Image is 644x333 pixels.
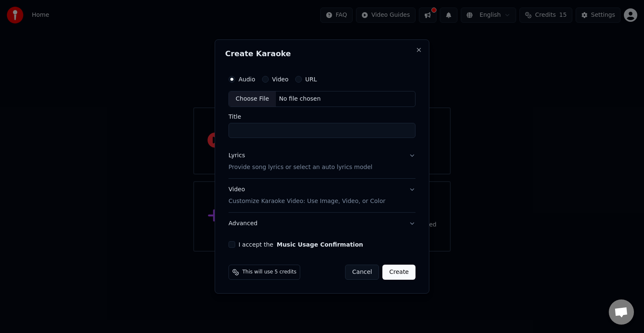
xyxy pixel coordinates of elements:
div: Choose File [229,91,276,107]
button: Advanced [229,213,415,234]
span: This will use 5 credits [242,269,296,276]
label: Video [272,76,288,82]
div: No file chosen [276,95,324,103]
button: Cancel [345,265,379,280]
div: Lyrics [229,151,245,160]
p: Customize Karaoke Video: Use Image, Video, or Color [229,197,385,206]
label: I accept the [239,242,363,247]
div: Video [229,185,385,206]
label: Audio [239,76,255,82]
button: Create [382,265,415,280]
button: I accept the [277,242,363,247]
button: VideoCustomize Karaoke Video: Use Image, Video, or Color [229,179,415,212]
label: Title [229,114,415,120]
label: URL [305,76,317,82]
h2: Create Karaoke [225,50,419,57]
button: LyricsProvide song lyrics or select an auto lyrics model [229,145,415,178]
p: Provide song lyrics or select an auto lyrics model [229,163,372,172]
